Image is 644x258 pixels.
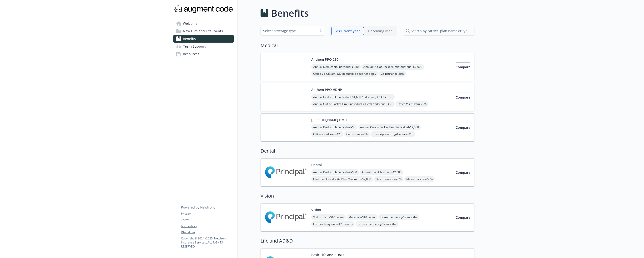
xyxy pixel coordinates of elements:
span: Annual Deductible/Individual - $1,650 /individual, $3300/ member [311,94,395,100]
span: Coinsurance - 20% [379,71,406,77]
button: Compare [456,123,470,132]
img: Principal Financial Group Inc carrier logo [265,162,307,183]
img: Principal Financial Group Inc carrier logo [265,207,307,228]
span: Annual Out-of-Pocket Limit/Individual - $4,250 /individual, $4250/ member [311,101,395,107]
span: Prescription Drug/Generic - $15 [371,131,415,137]
span: Annual Deductible/Individual - $50 [311,169,359,175]
p: Current year [339,29,360,34]
img: Anthem Blue Cross carrier logo [265,57,307,77]
a: Welcome [173,20,234,27]
button: Vision [311,207,321,212]
span: Major Services - 50% [404,176,435,182]
h2: Vision [261,192,474,199]
span: Frames Frequency - 12 months [311,221,355,227]
span: Annual Out-of-Pocket Limit/Individual - $2,500 [362,64,424,70]
span: Compare [456,65,470,69]
span: Compare [456,215,470,220]
a: New Hire and Life Events [173,27,234,35]
a: Benefits [173,35,234,43]
span: Welcome [183,20,197,27]
span: Annual Deductible/Individual - $0 [311,124,357,130]
span: Lifetime Orthodontia Plan Maximum - $2,000 [311,176,373,182]
h2: Life and AD&D [261,237,474,244]
span: Compare [456,170,470,175]
span: Vision Exam - $10 copay [311,214,346,220]
span: Benefits [183,35,196,43]
button: Compare [456,62,470,72]
input: search by carrier, plan name or type [403,26,474,35]
button: Compare [456,213,470,222]
h1: Benefits [271,6,309,20]
a: Resources [173,50,234,58]
p: Copyright © 2024 - 2025 , Newfront Insurance Services, ALL RIGHTS RESERVED [181,236,233,248]
a: Privacy [181,212,233,216]
h2: Dental [261,147,474,154]
span: Annual Plan Maximum - $2,000 [360,169,403,175]
button: Compare [456,93,470,102]
span: Office Visit/Exam - $20 [311,131,343,137]
span: Resources [183,50,199,58]
span: Office Visit/Exam - $20 deductible does not apply [311,71,378,77]
span: Compare [456,125,470,130]
span: Office Visit/Exam - 20% [396,101,428,107]
span: Lenses Frequency - 12 months [356,221,398,227]
a: Accessibility [181,224,233,228]
button: Basic Life and AD&D [311,252,344,257]
span: Team Support [183,43,206,50]
span: Exam Frequency - 12 months [378,214,419,220]
span: Compare [456,95,470,99]
span: Coinsurance - 0% [344,131,370,137]
h2: Medical [261,42,474,49]
span: New Hire and Life Events [183,27,223,35]
span: Annual Out-of-Pocket Limit/Individual - $2,500 [358,124,421,130]
span: Materials - $10 copay [347,214,377,220]
a: Disclaimer [181,230,233,234]
button: Dental [311,162,322,167]
img: Kaiser Permanente Insurance Company carrier logo [265,117,307,138]
span: Annual Deductible/Individual - $250 [311,64,361,70]
p: Upcoming year [368,29,392,34]
span: Basic Services - 20% [374,176,403,182]
button: Anthem PPO HDHP [311,87,342,92]
img: Anthem Blue Cross carrier logo [265,87,307,107]
button: [PERSON_NAME] HMO [311,117,347,122]
button: Anthem PPO 250 [311,57,338,62]
a: Team Support [173,43,234,50]
a: Terms [181,218,233,222]
button: Compare [456,168,470,177]
div: Select coverage type [263,28,315,33]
